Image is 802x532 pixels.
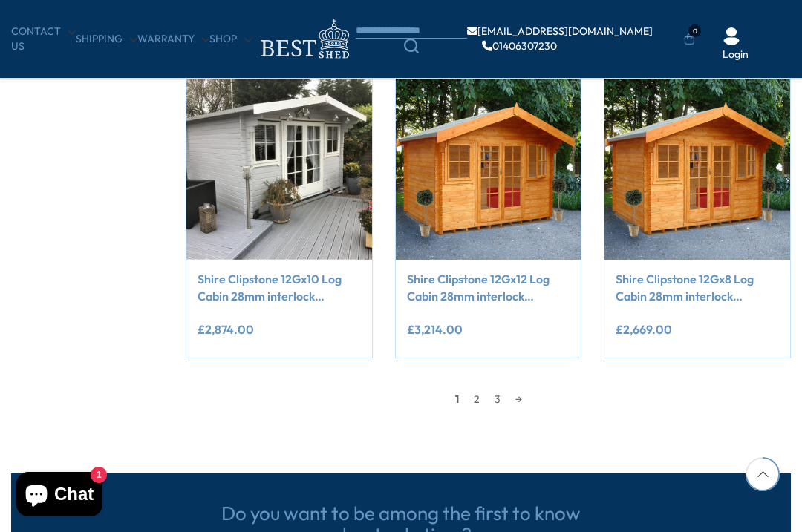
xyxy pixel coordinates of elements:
[448,388,466,410] span: 1
[76,32,137,47] a: Shipping
[396,74,581,260] img: Shire Clipstone 12Gx12 Log Cabin 28mm interlock cladding - Best Shed
[407,271,570,304] a: Shire Clipstone 12Gx12 Log Cabin 28mm interlock cladding
[616,271,779,304] a: Shire Clipstone 12Gx8 Log Cabin 28mm interlock cladding
[604,74,790,260] img: Shire Clipstone 12Gx8 Log Cabin 28mm interlock cladding - Best Shed
[12,472,107,520] inbox-online-store-chat: Shopify online store chat
[11,24,76,53] a: CONTACT US
[407,324,463,335] ins: £3,214.00
[186,74,372,260] img: Shire Clipstone 12Gx10 Log Cabin 28mm interlock cladding - Best Shed
[356,39,467,53] a: Search
[482,41,557,51] a: 01406307230
[723,47,749,62] a: Login
[209,32,252,47] a: Shop
[137,32,209,47] a: Warranty
[466,388,487,410] a: 2
[198,324,254,335] ins: £2,874.00
[508,388,529,410] a: →
[252,15,356,63] img: logo
[688,24,701,37] span: 0
[198,271,361,304] a: Shire Clipstone 12Gx10 Log Cabin 28mm interlock cladding
[723,27,740,45] img: User Icon
[616,324,672,335] ins: £2,669.00
[467,26,653,36] a: [EMAIL_ADDRESS][DOMAIN_NAME]
[684,32,695,47] a: 0
[487,388,508,410] a: 3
